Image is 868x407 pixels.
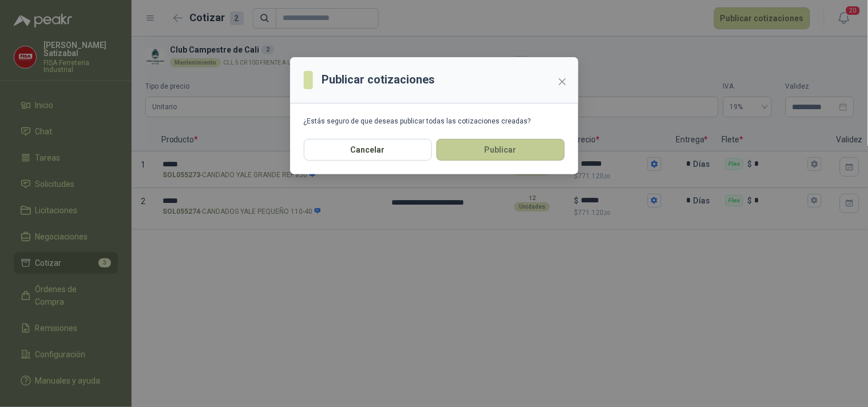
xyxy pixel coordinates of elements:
button: Cancelar [304,139,432,161]
span: close [558,77,567,86]
button: Close [553,73,572,91]
button: Publicar [437,139,565,161]
h3: Publicar cotizaciones [322,71,435,89]
div: ¿Estás seguro de que deseas publicar todas las cotizaciones creadas? [304,117,565,125]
